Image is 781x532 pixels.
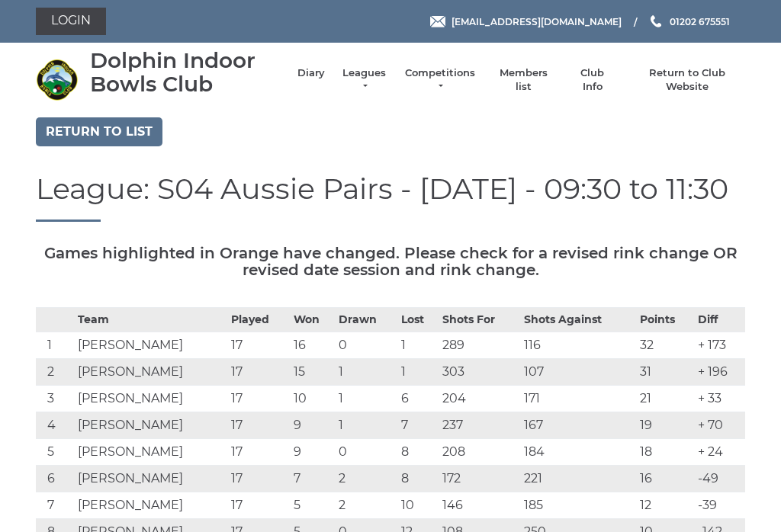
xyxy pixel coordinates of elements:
a: Club Info [570,66,615,94]
td: 171 [520,386,636,412]
td: 185 [520,492,636,519]
td: 16 [290,332,336,359]
td: 17 [227,492,289,519]
th: Lost [397,308,439,332]
td: 2 [335,492,397,519]
th: Won [290,308,336,332]
td: + 24 [694,439,745,466]
td: 17 [227,386,289,412]
td: 16 [636,466,694,492]
td: -49 [694,466,745,492]
td: 172 [439,466,520,492]
td: 1 [335,412,397,439]
th: Shots Against [520,308,636,332]
td: 10 [397,492,439,519]
td: 31 [636,359,694,386]
td: 17 [227,412,289,439]
td: [PERSON_NAME] [74,386,227,412]
td: 1 [335,359,397,386]
td: [PERSON_NAME] [74,439,227,466]
th: Drawn [335,308,397,332]
td: 167 [520,412,636,439]
td: 5 [36,439,74,466]
span: 01202 675551 [670,15,730,27]
td: 4 [36,412,74,439]
td: 237 [439,412,520,439]
td: 2 [36,359,74,386]
span: [EMAIL_ADDRESS][DOMAIN_NAME] [452,15,622,27]
td: + 196 [694,359,745,386]
th: Shots For [439,308,520,332]
td: + 70 [694,412,745,439]
td: 12 [636,492,694,519]
a: Return to list [36,117,162,146]
td: 6 [397,386,439,412]
img: Email [430,16,445,27]
td: 0 [335,332,397,359]
td: 6 [36,466,74,492]
td: 289 [439,332,520,359]
a: Diary [297,66,325,80]
h1: League: S04 Aussie Pairs - [DATE] - 09:30 to 11:30 [36,173,745,223]
td: 1 [335,386,397,412]
td: 1 [36,332,74,359]
td: 184 [520,439,636,466]
td: 7 [36,492,74,519]
td: 303 [439,359,520,386]
td: 116 [520,332,636,359]
td: 7 [290,466,336,492]
a: Email [EMAIL_ADDRESS][DOMAIN_NAME] [430,14,622,29]
td: 1 [397,359,439,386]
a: Login [36,8,106,35]
td: 0 [335,439,397,466]
img: Phone us [651,15,661,27]
td: 19 [636,412,694,439]
td: -39 [694,492,745,519]
th: Played [227,308,289,332]
a: Leagues [340,66,388,94]
td: 18 [636,439,694,466]
td: 3 [36,386,74,412]
td: 9 [290,439,336,466]
td: 9 [290,412,336,439]
td: 15 [290,359,336,386]
td: [PERSON_NAME] [74,359,227,386]
a: Phone us 01202 675551 [648,14,730,29]
td: [PERSON_NAME] [74,412,227,439]
td: 8 [397,466,439,492]
td: 21 [636,386,694,412]
td: 7 [397,412,439,439]
td: 204 [439,386,520,412]
td: 32 [636,332,694,359]
img: Dolphin Indoor Bowls Club [36,59,78,101]
td: 208 [439,439,520,466]
div: Dolphin Indoor Bowls Club [90,49,282,96]
td: 17 [227,466,289,492]
td: [PERSON_NAME] [74,332,227,359]
a: Return to Club Website [630,66,745,94]
td: 17 [227,332,289,359]
td: 221 [520,466,636,492]
td: 17 [227,359,289,386]
td: 5 [290,492,336,519]
td: + 33 [694,386,745,412]
th: Team [74,308,227,332]
td: [PERSON_NAME] [74,492,227,519]
td: 10 [290,386,336,412]
td: 107 [520,359,636,386]
a: Members list [491,66,554,94]
th: Points [636,308,694,332]
td: 17 [227,439,289,466]
h5: Games highlighted in Orange have changed. Please check for a revised rink change OR revised date ... [36,245,745,278]
td: 8 [397,439,439,466]
th: Diff [694,308,745,332]
td: 2 [335,466,397,492]
td: + 173 [694,332,745,359]
td: [PERSON_NAME] [74,466,227,492]
a: Competitions [403,66,477,94]
td: 146 [439,492,520,519]
td: 1 [397,332,439,359]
